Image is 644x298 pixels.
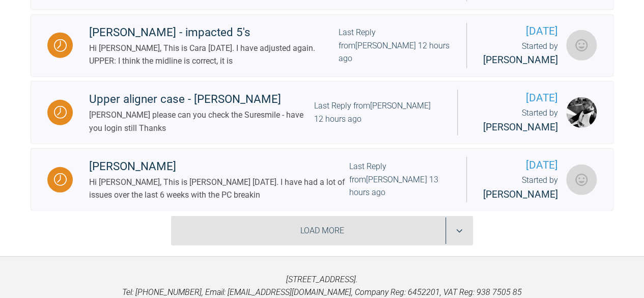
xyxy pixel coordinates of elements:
a: Waiting[PERSON_NAME] - impacted 5'sHi [PERSON_NAME], This is Cara [DATE]. I have adjusted again. ... [31,14,613,77]
a: WaitingUpper aligner case - [PERSON_NAME][PERSON_NAME] please can you check the Suresmile - have ... [31,81,613,144]
div: [PERSON_NAME] please can you check the Suresmile - have you login still Thanks [89,109,314,134]
div: Hi [PERSON_NAME], This is [PERSON_NAME] [DATE]. I have had a lot of issues over the last 6 weeks ... [89,176,349,202]
a: Waiting[PERSON_NAME]Hi [PERSON_NAME], This is [PERSON_NAME] [DATE]. I have had a lot of issues ov... [31,148,613,211]
div: Started by [474,106,558,135]
img: Waiting [54,106,67,119]
div: Hi [PERSON_NAME], This is Cara [DATE]. I have adjusted again. UPPER: I think the midline is corre... [89,42,339,68]
div: Last Reply from [PERSON_NAME] 12 hours ago [314,99,441,125]
div: Started by [483,174,558,202]
img: Waiting [54,39,67,52]
img: Eamon OReilly [566,165,597,195]
div: [PERSON_NAME] [89,157,349,176]
img: David Birkin [566,97,597,128]
img: Waiting [54,173,67,186]
div: Upper aligner case - [PERSON_NAME] [89,90,314,109]
span: [DATE] [483,157,558,174]
div: Started by [483,40,558,68]
div: Load More [171,216,473,246]
span: [DATE] [474,90,558,106]
span: [PERSON_NAME] [483,121,558,133]
div: [PERSON_NAME] - impacted 5's [89,23,339,42]
span: [DATE] [483,23,558,40]
div: Last Reply from [PERSON_NAME] 13 hours ago [349,160,450,199]
span: [PERSON_NAME] [483,188,558,200]
div: Last Reply from [PERSON_NAME] 12 hours ago [339,26,450,65]
img: Eamon OReilly [566,30,597,61]
span: [PERSON_NAME] [483,54,558,66]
